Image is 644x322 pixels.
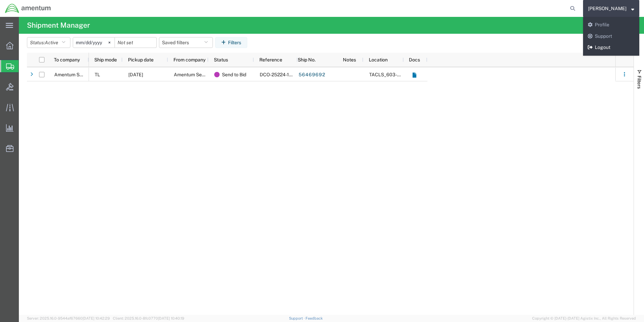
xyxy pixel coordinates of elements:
[343,57,356,62] span: Notes
[369,72,495,77] span: TACLS_603-Concord, NH
[54,57,80,62] span: To company
[214,57,228,62] span: Status
[174,72,224,77] span: Amentum Services, Inc.
[27,17,90,34] h4: Shipment Manager
[83,316,110,320] span: [DATE] 10:42:29
[583,19,639,31] a: Profile
[305,316,323,320] a: Feedback
[260,72,304,77] span: DCO-25224-166700
[289,316,306,320] a: Support
[5,3,51,14] img: logo
[588,4,635,12] button: [PERSON_NAME]
[94,57,117,62] span: Ship mode
[27,316,110,320] span: Server: 2025.16.0-9544af67660
[158,316,184,320] span: [DATE] 10:40:19
[128,72,143,77] span: 08/13/2025
[115,37,156,48] input: Not set
[159,37,213,48] button: Saved filters
[173,57,205,62] span: From company
[298,57,316,62] span: Ship No.
[215,37,247,48] button: Filters
[259,57,282,62] span: Reference
[369,57,388,62] span: Location
[113,316,184,320] span: Client: 2025.16.0-8fc0770
[583,42,639,53] a: Logout
[54,72,105,77] span: Amentum Services, Inc.
[583,31,639,42] a: Support
[532,316,636,321] span: Copyright © [DATE]-[DATE] Agistix Inc., All Rights Reserved
[95,72,100,77] span: TL
[409,57,420,62] span: Docs
[637,76,642,89] span: Filters
[588,5,626,12] span: Marcus McGuire
[128,57,154,62] span: Pickup date
[73,37,115,48] input: Not set
[298,70,326,80] a: 56469692
[45,40,58,45] span: Active
[27,37,70,48] button: Status:Active
[222,68,246,82] span: Send to Bid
